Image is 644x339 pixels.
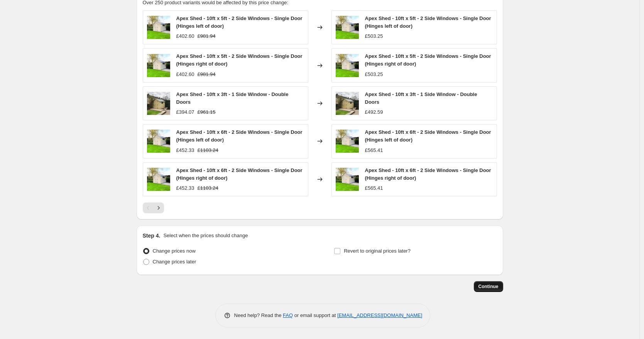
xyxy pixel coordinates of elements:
[176,71,194,78] div: £402.60
[365,167,491,181] span: Apex Shed - 10ft x 6ft - 2 Side Windows - Single Door (Hinges right of door)
[337,312,422,318] a: [EMAIL_ADDRESS][DOMAIN_NAME]
[365,147,383,154] div: £565.41
[176,184,194,192] div: £452.33
[365,53,491,67] span: Apex Shed - 10ft x 5ft - 2 Side Windows - Single Door (Hinges right of door)
[474,281,503,292] button: Continue
[283,312,293,318] a: FAQ
[365,71,383,78] div: £503.25
[176,129,303,143] span: Apex Shed - 10ft x 6ft - 2 Side Windows - Single Door (Hinges left of door)
[143,232,161,239] h2: Step 4.
[336,16,359,39] img: apex-2windows-singledoor-medium_16042653-d630-408b-bab8-310cc8be6682_80x.jpg
[478,283,499,290] span: Continue
[147,54,170,77] img: apex-2windows-singledoor-medium_16042653-d630-408b-bab8-310cc8be6682_80x.jpg
[143,202,164,213] nav: Pagination
[176,53,303,67] span: Apex Shed - 10ft x 5ft - 2 Side Windows - Single Door (Hinges right of door)
[365,15,491,29] span: Apex Shed - 10ft x 5ft - 2 Side Windows - Single Door (Hinges left of door)
[176,147,194,154] div: £452.33
[336,130,359,153] img: apex-2windows-singledoor-medium_5751db78-4f44-48b5-9448-546a67aa80de_80x.jpg
[176,91,289,105] span: Apex Shed - 10ft x 3ft - 1 Side Window - Double Doors
[336,168,359,191] img: apex-2windows-singledoor-medium_5751db78-4f44-48b5-9448-546a67aa80de_80x.jpg
[365,129,491,143] span: Apex Shed - 10ft x 6ft - 2 Side Windows - Single Door (Hinges left of door)
[234,312,283,318] span: Need help? Read the
[153,202,164,213] button: Next
[365,32,383,40] div: £503.25
[198,71,216,78] strike: £981.94
[153,248,196,254] span: Change prices now
[147,92,170,115] img: apex-1sidewindow-double-doors_10be80d4-ca79-4550-ae90-1b179d983bba_80x.jpg
[198,147,218,154] strike: £1103.24
[147,130,170,153] img: apex-2windows-singledoor-medium_5751db78-4f44-48b5-9448-546a67aa80de_80x.jpg
[153,259,196,265] span: Change prices later
[176,108,194,116] div: £394.07
[365,91,477,105] span: Apex Shed - 10ft x 3ft - 1 Side Window - Double Doors
[198,184,218,192] strike: £1103.24
[163,232,248,239] p: Select when the prices should change
[336,92,359,115] img: apex-1sidewindow-double-doors_10be80d4-ca79-4550-ae90-1b179d983bba_80x.jpg
[147,168,170,191] img: apex-2windows-singledoor-medium_5751db78-4f44-48b5-9448-546a67aa80de_80x.jpg
[365,184,383,192] div: £565.41
[198,32,216,40] strike: £981.94
[344,248,411,254] span: Revert to original prices later?
[336,54,359,77] img: apex-2windows-singledoor-medium_16042653-d630-408b-bab8-310cc8be6682_80x.jpg
[365,108,383,116] div: £492.59
[293,312,337,318] span: or email support at
[198,108,216,116] strike: £961.15
[147,16,170,39] img: apex-2windows-singledoor-medium_16042653-d630-408b-bab8-310cc8be6682_80x.jpg
[176,15,303,29] span: Apex Shed - 10ft x 5ft - 2 Side Windows - Single Door (Hinges left of door)
[176,32,194,40] div: £402.60
[176,167,303,181] span: Apex Shed - 10ft x 6ft - 2 Side Windows - Single Door (Hinges right of door)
